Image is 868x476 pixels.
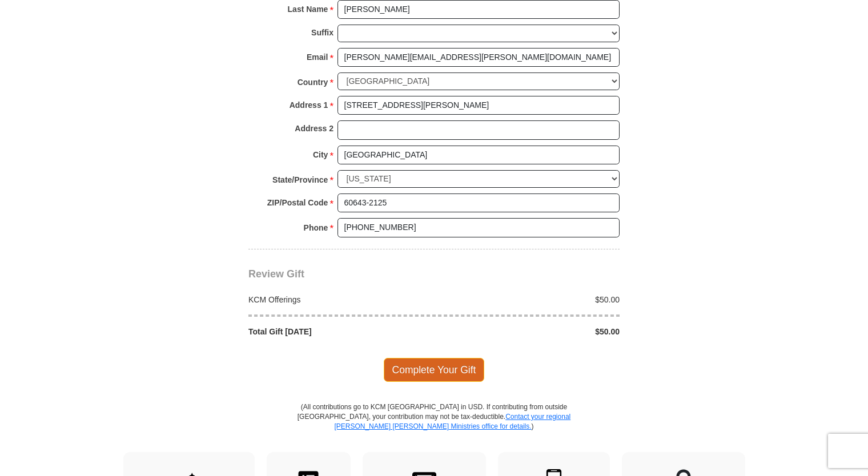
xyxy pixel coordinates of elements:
[267,195,328,211] strong: ZIP/Postal Code
[297,402,571,452] p: (All contributions go to KCM [GEOGRAPHIC_DATA] in USD. If contributing from outside [GEOGRAPHIC_D...
[313,147,328,163] strong: City
[288,1,328,17] strong: Last Name
[304,220,328,236] strong: Phone
[311,25,333,41] strong: Suffix
[243,326,435,337] div: Total Gift [DATE]
[243,294,435,305] div: KCM Offerings
[295,120,333,136] strong: Address 2
[384,358,485,382] span: Complete Your Gift
[307,49,328,65] strong: Email
[290,97,328,113] strong: Address 1
[248,268,304,280] span: Review Gift
[298,74,328,90] strong: Country
[434,294,626,305] div: $50.00
[434,326,626,337] div: $50.00
[272,172,328,188] strong: State/Province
